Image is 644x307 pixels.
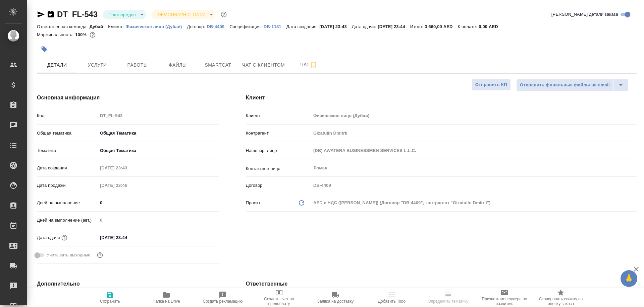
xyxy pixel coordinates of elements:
[37,32,75,37] p: Маржинальность:
[37,217,98,224] p: Дней на выполнение (авт.)
[98,111,219,121] input: Пустое поле
[100,299,120,304] span: Сохранить
[126,23,187,29] a: Физическое лицо (Дубаи)
[203,299,243,304] span: Создать рекламацию
[82,288,138,307] button: Сохранить
[516,79,629,91] div: split button
[37,147,98,154] p: Тематика
[311,128,637,138] input: Пустое поле
[428,299,468,304] span: Определить тематику
[246,182,311,189] p: Договор
[207,23,229,29] a: DB-4409
[479,24,503,29] p: 0,00 AED
[246,130,311,137] p: Контрагент
[364,288,420,307] button: Добавить Todo
[551,11,618,18] span: [PERSON_NAME] детали заказа
[410,24,425,29] p: Итого:
[98,128,219,139] div: Общая Тематика
[307,288,364,307] button: Заявка на доставку
[246,165,311,172] p: Контактное лицо
[37,130,98,137] p: Общая тематика
[98,180,156,190] input: Пустое поле
[311,180,637,190] input: Пустое поле
[207,24,229,29] p: DB-4409
[255,297,303,306] span: Создать счет на предоплату
[37,280,219,288] h4: Дополнительно
[98,233,156,242] input: ✎ Введи что-нибудь
[60,233,69,242] button: Если добавить услуги и заполнить их объемом, то дата рассчитается автоматически
[520,81,610,89] span: Отправить финальные файлы на email
[242,61,285,69] span: Чат с клиентом
[37,24,90,29] p: Ответственная команда:
[37,94,219,102] h4: Основная информация
[47,10,55,18] button: Скопировать ссылку
[378,299,406,304] span: Добавить Todo
[187,24,207,29] p: Договор:
[420,288,476,307] button: Определить тематику
[37,182,98,189] p: Дата продажи
[264,23,286,29] a: DB-1181
[153,299,180,304] span: Папка на Drive
[195,288,251,307] button: Создать рекламацию
[98,215,219,225] input: Пустое поле
[151,10,215,19] div: Подтвержден
[264,24,286,29] p: DB-1181
[126,24,187,29] p: Физическое лицо (Дубаи)
[229,24,263,29] p: Спецификация:
[537,297,585,306] span: Скопировать ссылку на оценку заказа
[293,61,325,69] span: Чат
[103,10,146,19] div: Подтвержден
[47,252,91,258] span: Учитывать выходные
[41,61,73,69] span: Детали
[37,200,98,206] p: Дней на выполнение
[96,251,104,259] button: Выбери, если сб и вс нужно считать рабочими днями для выполнения заказа.
[317,299,354,304] span: Заявка на доставку
[57,10,98,19] a: DT_FL-543
[37,234,60,241] p: Дата сдачи
[37,165,98,171] p: Дата создания
[319,24,352,29] p: [DATE] 23:43
[352,24,378,29] p: Дата сдачи:
[37,42,52,57] button: Добавить тэг
[533,288,589,307] button: Скопировать ссылку на оценку заказа
[246,280,637,288] h4: Ответственные
[246,112,311,119] p: Клиент
[516,79,613,91] button: Отправить финальные файлы на email
[311,197,637,209] div: AED c НДС ([PERSON_NAME]) (Договор "DB-4409", контрагент "Gizatulin Dmitrii")
[458,24,479,29] p: К оплате:
[37,112,98,119] p: Код
[310,61,318,69] svg: Подписаться
[472,79,511,91] button: Отправить КП
[37,10,45,18] button: Скопировать ссылку для ЯМессенджера
[621,270,637,287] button: 🙏
[81,61,113,69] span: Услуги
[246,147,311,154] p: Наше юр. лицо
[475,81,507,89] span: Отправить КП
[108,24,125,29] p: Клиент:
[246,200,261,206] p: Проект
[286,24,319,29] p: Дата создания:
[162,61,194,69] span: Файлы
[311,146,637,155] input: Пустое поле
[246,94,637,102] h4: Клиент
[202,61,234,69] span: Smartcat
[88,30,97,39] button: 0.00 AED;
[623,272,635,286] span: 🙏
[98,198,219,208] input: ✎ Введи что-нибудь
[106,12,138,17] button: Подтвержден
[98,163,156,173] input: Пустое поле
[138,288,195,307] button: Папка на Drive
[155,12,207,17] button: [DEMOGRAPHIC_DATA]
[476,288,533,307] button: Призвать менеджера по развитию
[219,10,228,19] button: Доп статусы указывают на важность/срочность заказа
[480,297,529,306] span: Призвать менеджера по развитию
[75,32,88,37] p: 100%
[121,61,154,69] span: Работы
[378,24,410,29] p: [DATE] 23:44
[98,145,219,156] div: Общая Тематика
[90,24,108,29] p: Дубай
[251,288,307,307] button: Создать счет на предоплату
[425,24,458,29] p: 3 660,00 AED
[311,111,637,121] input: Пустое поле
